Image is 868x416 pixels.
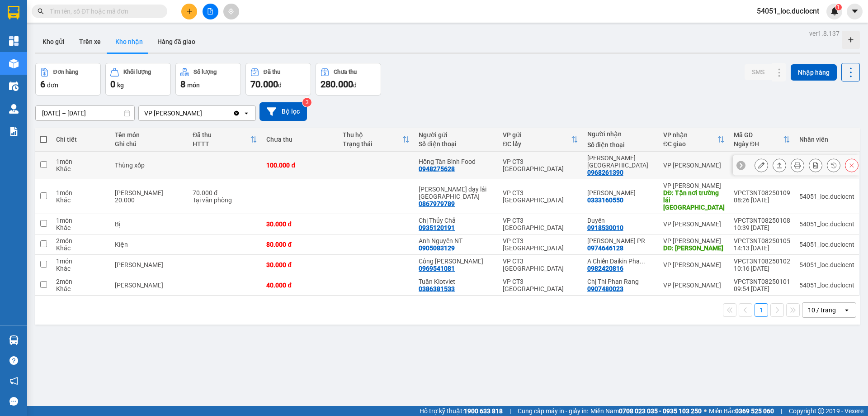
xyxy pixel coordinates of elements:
[9,36,19,46] img: dashboard-icon
[56,237,106,244] div: 2 món
[115,189,184,196] div: Hồ Sơ
[419,158,494,165] div: Hồng Tân Bình Food
[47,81,58,89] span: đơn
[278,81,282,89] span: đ
[56,265,106,272] div: Khác
[419,285,455,292] div: 0386381533
[735,407,774,415] strong: 0369 525 060
[518,406,588,416] span: Cung cấp máy in - giấy in:
[8,6,19,19] img: logo-vxr
[187,81,200,89] span: món
[115,220,184,228] div: Bị
[745,64,772,80] button: SMS
[734,224,790,231] div: 10:39 [DATE]
[193,196,257,204] div: Tại văn phòng
[115,196,184,204] div: 20.000
[223,4,239,19] button: aim
[755,158,768,172] div: Sửa đơn hàng
[115,162,184,169] div: Thùng xốp
[321,79,353,90] span: 280.000
[180,79,185,90] span: 8
[818,408,824,414] span: copyright
[56,196,106,204] div: Khác
[799,282,854,289] div: 54051_loc.duclocnt
[419,140,494,148] div: Số điện thoại
[72,31,108,53] button: Trên xe
[193,131,250,139] div: Đã thu
[755,303,768,317] button: 1
[110,79,115,90] span: 0
[503,158,578,172] div: VP CT3 [GEOGRAPHIC_DATA]
[181,4,197,19] button: plus
[619,407,702,415] strong: 0708 023 035 - 0935 103 250
[587,224,623,231] div: 0918530010
[243,110,250,117] svg: open
[56,165,106,172] div: Khác
[115,282,184,289] div: Món
[343,140,402,148] div: Trạng thái
[808,306,836,315] div: 10 / trang
[729,128,795,152] th: Toggle SortBy
[503,140,571,148] div: ĐC lấy
[663,282,725,289] div: VP [PERSON_NAME]
[419,265,455,272] div: 0969541081
[663,237,725,244] div: VP [PERSON_NAME]
[734,285,790,292] div: 09:54 [DATE]
[4,23,73,40] strong: Gửi:
[53,69,78,75] div: Đơn hàng
[56,244,106,252] div: Khác
[734,237,790,244] div: VPCT3NT08250105
[830,7,839,15] img: icon-new-feature
[233,110,240,117] svg: Clear value
[264,69,280,75] div: Đã thu
[188,128,262,152] th: Toggle SortBy
[9,397,18,406] span: message
[587,258,654,265] div: A Chiến Daikin Phan Rang
[587,278,654,285] div: Chị Thi Phan Rang
[123,69,151,75] div: Khối lượng
[56,158,106,165] div: 1 món
[343,131,402,139] div: Thu hộ
[663,220,725,228] div: VP [PERSON_NAME]
[509,406,511,416] span: |
[266,261,333,268] div: 30.000 đ
[250,79,278,90] span: 70.000
[420,406,503,416] span: Hỗ trợ kỹ thuật:
[35,63,101,96] button: Đơn hàng6đơn
[9,356,18,365] span: question-circle
[38,5,112,18] strong: Nhà xe Đức lộc
[419,217,494,224] div: Chị Thủy Chả
[709,406,774,416] span: Miền Bắc
[663,162,725,169] div: VP [PERSON_NAME]
[115,241,184,248] div: Kiện
[56,217,106,224] div: 1 món
[587,169,623,176] div: 0968261390
[193,140,250,148] div: HTTT
[503,217,578,231] div: VP CT3 [GEOGRAPHIC_DATA]
[847,4,863,19] button: caret-down
[38,8,44,14] span: search
[228,8,234,14] span: aim
[503,189,578,204] div: VP CT3 [GEOGRAPHIC_DATA]
[266,241,333,248] div: 80.000 đ
[503,278,578,292] div: VP CT3 [GEOGRAPHIC_DATA]
[750,5,826,17] span: 54051_loc.duclocnt
[419,237,494,244] div: Anh Nguyên NT
[9,59,19,68] img: warehouse-icon
[587,130,654,138] div: Người nhận
[40,79,45,90] span: 6
[56,285,106,292] div: Khác
[117,81,124,89] span: kg
[663,131,717,139] div: VP nhận
[9,377,18,385] span: notification
[353,81,357,89] span: đ
[663,182,725,189] div: VP [PERSON_NAME]
[193,69,217,75] div: Số lượng
[640,258,645,265] span: ...
[419,186,494,200] div: Anh Minh dạy lái Nha Trang
[36,106,134,120] input: Select a date range.
[77,40,146,57] span: Tận nơi trường lái [GEOGRAPHIC_DATA]
[316,63,381,96] button: Chưa thu280.000đ
[419,224,455,231] div: 0935120191
[590,406,702,416] span: Miền Nam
